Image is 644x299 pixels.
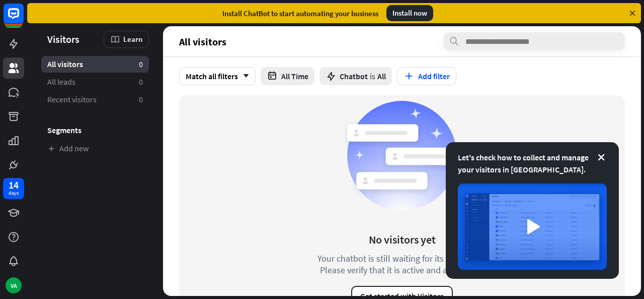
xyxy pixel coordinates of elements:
span: All visitors [179,36,226,47]
span: All [377,71,386,81]
i: arrow_down [238,73,249,79]
span: Learn [123,34,142,44]
div: Your chatbot is still waiting for its first visitor. Please verify that it is active and accessible. [299,253,505,276]
div: Match all filters [179,67,256,85]
img: image [458,184,607,270]
span: Recent visitors [47,94,97,105]
button: All Time [261,67,314,85]
button: Add filter [397,67,456,85]
aside: 0 [139,77,143,87]
div: Install ChatBot to start automating your business [222,9,378,18]
span: All leads [47,77,75,87]
span: is [370,71,375,81]
span: Chatbot [340,71,368,81]
a: Recent visitors 0 [41,91,149,108]
aside: 0 [139,94,143,105]
aside: 0 [139,59,143,70]
a: 14 days [3,178,24,199]
h3: Segments [41,125,149,135]
div: No visitors yet [369,232,436,247]
div: 14 [9,181,19,190]
a: All leads 0 [41,74,149,90]
button: Open LiveChat chat widget [8,4,38,34]
div: days [9,190,19,197]
a: Add new [41,140,149,157]
span: All visitors [47,59,83,70]
div: VA [6,277,22,293]
span: Visitors [47,33,79,45]
div: Install now [386,5,433,21]
div: Let's check how to collect and manage your visitors in [GEOGRAPHIC_DATA]. [458,151,607,175]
